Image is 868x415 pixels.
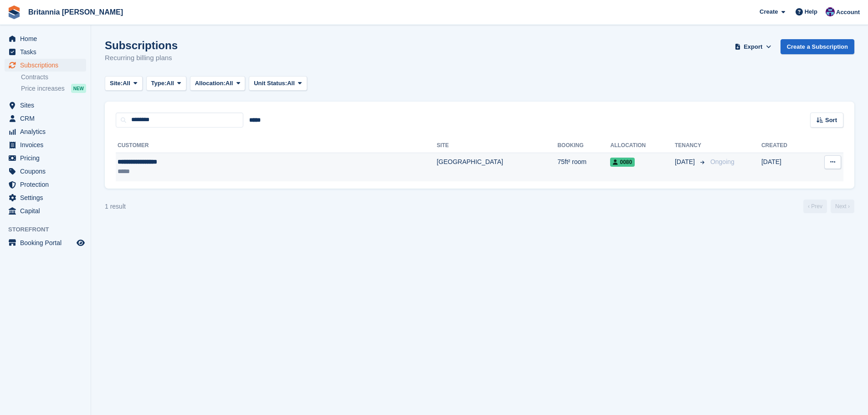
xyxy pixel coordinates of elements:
[761,138,809,153] th: Created
[610,138,674,153] th: Allocation
[5,125,86,138] a: menu
[781,39,854,54] a: Create a Subscription
[5,32,86,45] a: menu
[75,237,86,248] a: Preview store
[20,112,75,125] span: CRM
[20,191,75,204] span: Settings
[21,84,65,93] span: Price increases
[105,39,178,51] h1: Subscriptions
[20,46,75,58] span: Tasks
[7,5,21,19] img: stora-icon-8386f47178a22dfd0bd8f6a31ec36ba5ce8667c1dd55bd0f319d3a0aa187defe.svg
[25,5,127,20] a: Britannia [PERSON_NAME]
[557,138,610,153] th: Booking
[20,178,75,191] span: Protection
[71,84,86,93] div: NEW
[831,200,854,213] a: Next
[151,79,167,88] span: Type:
[105,53,178,63] p: Recurring billing plans
[146,76,186,91] button: Type: All
[20,236,75,249] span: Booking Portal
[5,99,86,112] a: menu
[287,79,295,88] span: All
[803,200,827,213] a: Previous
[20,152,75,164] span: Pricing
[710,158,734,165] span: Ongoing
[5,236,86,249] a: menu
[5,152,86,164] a: menu
[249,76,307,91] button: Unit Status: All
[5,138,86,151] a: menu
[21,83,86,93] a: Price increases NEW
[836,8,860,17] span: Account
[254,79,287,88] span: Unit Status:
[760,7,778,16] span: Create
[5,165,86,178] a: menu
[805,7,817,16] span: Help
[8,225,91,234] span: Storefront
[5,191,86,204] a: menu
[825,116,837,125] span: Sort
[801,200,856,213] nav: Page
[20,59,75,72] span: Subscriptions
[190,76,246,91] button: Allocation: All
[5,46,86,58] a: menu
[166,79,174,88] span: All
[105,76,143,91] button: Site: All
[105,202,126,211] div: 1 result
[110,79,123,88] span: Site:
[733,39,773,54] button: Export
[744,42,762,51] span: Export
[5,112,86,125] a: menu
[20,32,75,45] span: Home
[437,153,557,181] td: [GEOGRAPHIC_DATA]
[20,165,75,178] span: Coupons
[5,178,86,191] a: menu
[761,153,809,181] td: [DATE]
[123,79,130,88] span: All
[21,73,86,82] a: Contracts
[826,7,835,16] img: Becca Clark
[226,79,233,88] span: All
[675,157,697,167] span: [DATE]
[20,125,75,138] span: Analytics
[20,99,75,112] span: Sites
[437,138,557,153] th: Site
[557,153,610,181] td: 75ft² room
[610,158,635,167] span: 0080
[20,205,75,217] span: Capital
[675,138,707,153] th: Tenancy
[5,59,86,72] a: menu
[20,138,75,151] span: Invoices
[5,205,86,217] a: menu
[116,138,437,153] th: Customer
[195,79,226,88] span: Allocation:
